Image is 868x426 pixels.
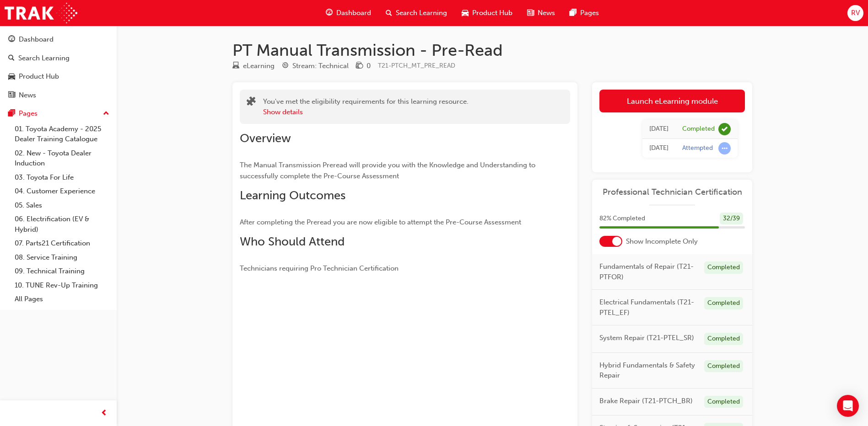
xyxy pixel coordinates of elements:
[704,261,743,274] div: Completed
[282,62,289,70] span: target-icon
[240,161,537,180] span: The Manual Transmission Preread will provide you with the Knowledge and Understanding to successf...
[18,53,70,64] div: Search Learning
[11,236,113,250] a: 07. Parts21 Certification
[247,97,256,108] span: puzzle-icon
[682,125,715,133] div: Completed
[11,122,113,146] a: 01. Toyota Academy - 2025 Dealer Training Catalogue
[462,7,469,19] span: car-icon
[472,8,512,18] span: Product Hub
[682,144,713,153] div: Attempted
[4,29,113,105] button: DashboardSearch LearningProduct HubNews
[4,87,113,104] a: News
[599,187,745,197] a: Professional Technician Certification
[11,278,113,293] a: 10. TUNE Rev-Up Training
[649,124,669,134] div: Fri Aug 01 2025 21:53:55 GMT+1000 (Australian Eastern Standard Time)
[378,62,455,69] span: Learning resource code
[11,212,113,236] a: 06. Electrification (EV & Hybrid)
[11,170,113,185] a: 03. Toyota For Life
[837,395,859,417] div: Open Intercom Messenger
[718,142,731,154] span: learningRecordVerb_ATTEMPT-icon
[19,90,36,101] div: News
[326,7,333,19] span: guage-icon
[318,4,378,22] a: guage-iconDashboard
[704,297,743,309] div: Completed
[378,4,454,22] a: search-iconSearch Learning
[5,3,77,23] img: Trak
[599,261,697,282] span: Fundamentals of Repair (T21-PTFOR)
[4,68,113,85] a: Product Hub
[240,188,345,202] span: Learning Outcomes
[232,62,239,70] span: learningResourceType_ELEARNING-icon
[851,8,860,18] span: RV
[599,90,745,112] a: Launch eLearning module
[240,218,521,226] span: After completing the Preread you are now eligible to attempt the Pre-Course Assessment
[19,71,59,82] div: Product Hub
[243,61,275,71] div: eLearning
[704,396,743,408] div: Completed
[292,61,349,71] div: Stream: Technical
[538,8,555,18] span: News
[263,107,303,117] button: Show details
[4,105,113,122] button: Pages
[19,108,38,119] div: Pages
[386,7,392,19] span: search-icon
[240,131,291,145] span: Overview
[704,360,743,373] div: Completed
[232,60,275,72] div: Type
[599,333,694,343] span: System Repair (T21-PTEL_SR)
[599,297,697,318] span: Electrical Fundamentals (T21-PTEL_EF)
[11,250,113,265] a: 08. Service Training
[704,333,743,345] div: Completed
[356,62,363,70] span: money-icon
[240,234,345,249] span: Who Should Attend
[8,91,15,100] span: news-icon
[356,60,371,72] div: Price
[527,7,534,19] span: news-icon
[11,146,113,170] a: 02. New - Toyota Dealer Induction
[649,143,669,154] div: Fri Aug 01 2025 21:45:01 GMT+1000 (Australian Eastern Standard Time)
[599,213,645,224] span: 82 % Completed
[11,292,113,306] a: All Pages
[562,4,606,22] a: pages-iconPages
[580,8,599,18] span: Pages
[4,31,113,48] a: Dashboard
[19,34,54,45] div: Dashboard
[847,5,863,21] button: RV
[336,8,371,18] span: Dashboard
[11,184,113,198] a: 04. Customer Experience
[101,408,108,419] span: prev-icon
[232,40,752,60] h1: PT Manual Transmission - Pre-Read
[8,73,15,81] span: car-icon
[103,108,109,120] span: up-icon
[4,50,113,67] a: Search Learning
[720,213,743,225] div: 32 / 39
[367,61,371,71] div: 0
[520,4,562,22] a: news-iconNews
[263,96,469,117] div: You've met the eligibility requirements for this learning resource.
[8,54,15,63] span: search-icon
[11,264,113,278] a: 09. Technical Training
[11,198,113,213] a: 05. Sales
[8,110,15,118] span: pages-icon
[240,264,399,272] span: Technicians requiring Pro Technician Certification
[599,360,697,381] span: Hybrid Fundamentals & Safety Repair
[599,396,693,406] span: Brake Repair (T21-PTCH_BR)
[454,4,520,22] a: car-iconProduct Hub
[8,36,15,44] span: guage-icon
[282,60,349,72] div: Stream
[396,8,447,18] span: Search Learning
[570,7,577,19] span: pages-icon
[718,123,731,135] span: learningRecordVerb_COMPLETE-icon
[626,236,698,247] span: Show Incomplete Only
